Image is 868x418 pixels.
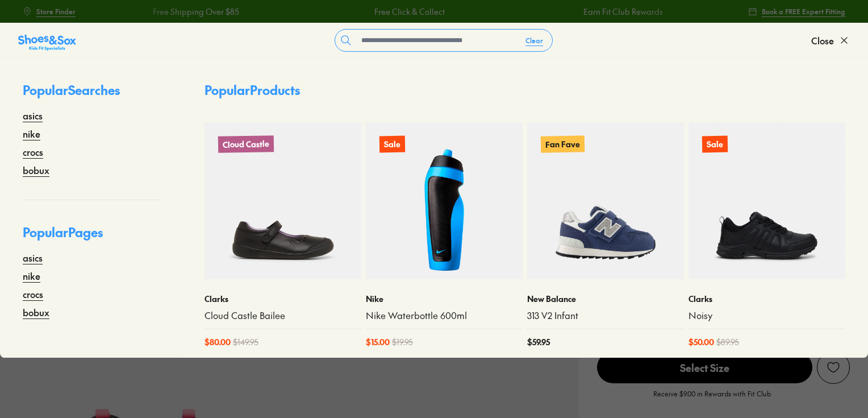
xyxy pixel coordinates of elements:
[688,293,845,305] p: Clarks
[366,122,523,279] a: Sale
[392,336,413,348] span: $ 19.95
[762,6,845,16] span: Book a FREE Expert Fitting
[597,351,812,384] button: Select Size
[36,6,76,16] span: Store Finder
[11,342,57,384] iframe: Gorgias live chat messenger
[153,6,239,18] a: Free Shipping Over $85
[748,1,845,22] a: Book a FREE Expert Fitting
[23,223,159,251] p: Popular Pages
[597,351,812,383] span: Select Size
[23,109,43,122] a: asics
[811,28,850,53] button: Close
[23,287,43,301] a: crocs
[541,135,585,152] p: Fan Fave
[688,309,845,322] a: Noisy
[205,81,300,100] p: Popular Products
[527,122,684,279] a: Fan Fave
[702,136,728,153] p: Sale
[817,351,850,384] button: Add to Wishlist
[516,30,552,51] button: Clear
[218,135,274,153] p: Cloud Castle
[18,31,76,49] a: Shoes &amp; Sox
[23,305,49,319] a: bobux
[23,127,40,140] a: nike
[688,122,845,279] a: Sale
[23,163,49,177] a: bobux
[527,293,684,305] p: New Balance
[23,1,76,22] a: Store Finder
[716,336,739,348] span: $ 89.95
[366,293,523,305] p: Nike
[366,309,523,322] a: Nike Waterbottle 600ml
[233,336,258,348] span: $ 149.95
[583,6,663,18] a: Earn Fit Club Rewards
[527,309,684,322] a: 313 V2 Infant
[23,269,40,283] a: nike
[379,136,405,153] p: Sale
[23,81,159,109] p: Popular Searches
[205,309,361,322] a: Cloud Castle Bailee
[811,34,834,47] span: Close
[374,6,445,18] a: Free Click & Collect
[23,251,43,264] a: asics
[653,388,771,409] p: Receive $9.00 in Rewards with Fit Club
[23,145,43,159] a: crocs
[366,336,390,348] span: $ 15.00
[205,293,361,305] p: Clarks
[205,336,231,348] span: $ 80.00
[688,336,714,348] span: $ 50.00
[205,122,361,279] a: Cloud Castle
[18,34,76,52] img: SNS_Logo_Responsive.svg
[527,336,550,348] span: $ 59.95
